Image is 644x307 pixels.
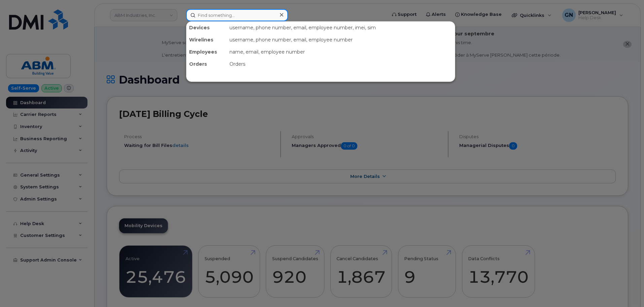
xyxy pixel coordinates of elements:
[186,46,227,58] div: Employees
[227,22,455,34] div: username, phone number, email, employee number, imei, sim
[227,34,455,46] div: username, phone number, email, employee number
[227,46,455,58] div: name, email, employee number
[186,58,227,70] div: Orders
[186,34,227,46] div: Wirelines
[227,58,455,70] div: Orders
[186,22,227,34] div: Devices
